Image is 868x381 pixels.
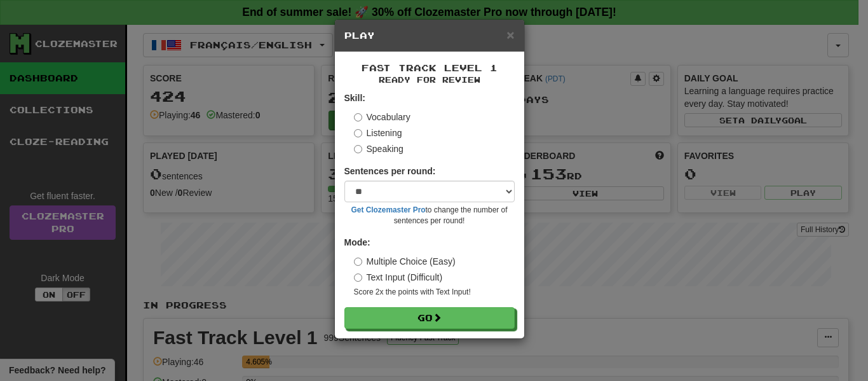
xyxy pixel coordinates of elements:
[344,74,515,85] small: Ready for Review
[354,287,515,298] small: Score 2x the points with Text Input !
[344,307,515,329] button: Go
[354,111,410,123] label: Vocabulary
[354,142,403,155] label: Speaking
[506,28,514,41] button: Close
[354,255,456,268] label: Multiple Choice (Easy)
[354,271,443,284] label: Text Input (Difficult)
[344,237,370,247] strong: Mode:
[354,258,362,266] input: Multiple Choice (Easy)
[351,205,426,214] a: Get Clozemaster Pro
[354,127,402,139] label: Listening
[344,205,515,226] small: to change the number of sentences per round!
[344,93,365,103] strong: Skill:
[506,27,514,42] span: ×
[354,113,362,121] input: Vocabulary
[354,274,362,282] input: Text Input (Difficult)
[344,29,515,42] h5: Play
[344,165,436,177] label: Sentences per round:
[354,129,362,137] input: Listening
[354,145,362,153] input: Speaking
[362,62,498,73] span: Fast Track Level 1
